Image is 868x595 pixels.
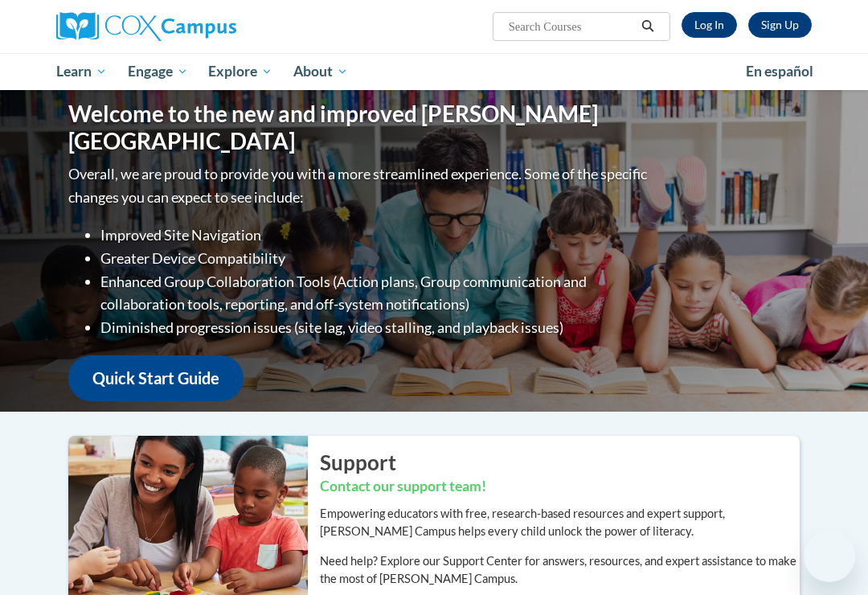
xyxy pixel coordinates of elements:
[746,63,813,80] span: En español
[46,53,117,90] a: Learn
[208,62,272,81] span: Explore
[100,316,651,339] li: Diminished progression issues (site lag, video stalling, and playback issues)
[68,162,651,209] p: Overall, we are proud to provide you with a more streamlined experience. Some of the specific cha...
[804,531,855,582] iframe: Button to launch messaging window
[636,17,660,36] button: Search
[293,62,348,81] span: About
[68,355,244,401] a: Quick Start Guide
[68,101,651,154] h1: Welcome to the new and improved [PERSON_NAME][GEOGRAPHIC_DATA]
[56,12,236,41] img: Cox Campus
[320,448,800,477] h2: Support
[100,224,651,247] li: Improved Site Navigation
[320,477,800,497] h3: Contact our support team!
[507,17,636,36] input: Search Courses
[320,505,800,540] p: Empowering educators with free, research-based resources and expert support, [PERSON_NAME] Campus...
[283,53,358,90] a: About
[682,12,737,38] a: Log In
[56,62,107,81] span: Learn
[320,552,800,588] p: Need help? Explore our Support Center for answers, resources, and expert assistance to make the m...
[128,62,188,81] span: Engage
[100,247,651,270] li: Greater Device Compatibility
[100,270,651,317] li: Enhanced Group Collaboration Tools (Action plans, Group communication and collaboration tools, re...
[198,53,283,90] a: Explore
[56,12,292,41] a: Cox Campus
[44,53,824,90] div: Main menu
[117,53,199,90] a: Engage
[748,12,812,38] a: Register
[735,55,824,88] a: En español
